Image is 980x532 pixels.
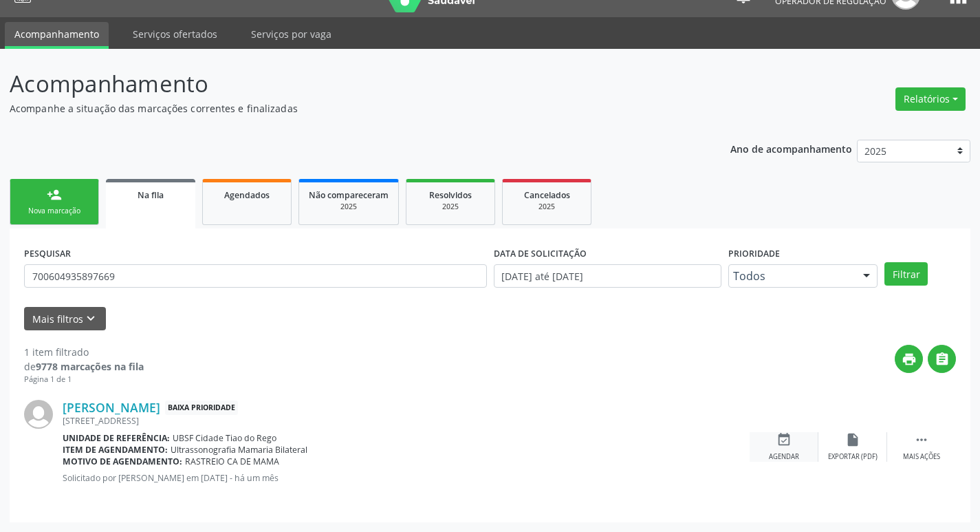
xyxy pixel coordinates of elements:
[903,452,940,462] div: Mais ações
[10,67,682,101] p: Acompanhamento
[5,22,109,49] a: Acompanhamento
[165,401,238,415] span: Baixa Prioridade
[494,243,587,264] label: DATA DE SOLICITAÇÃO
[902,352,917,367] i: print
[241,22,341,46] a: Serviços por vaga
[224,189,270,201] span: Agendados
[728,243,780,264] label: Prioridade
[776,432,792,447] i: event_available
[123,22,227,46] a: Serviços ofertados
[138,189,164,201] span: Na fila
[935,352,950,367] i: 
[47,187,62,202] div: person_add
[24,359,144,374] div: de
[895,87,966,111] button: Relatórios
[171,444,307,456] span: Ultrassonografia Mamaria Bilateral
[24,374,144,385] div: Página 1 de 1
[730,140,852,157] p: Ano de acompanhamento
[733,269,850,283] span: Todos
[512,202,581,212] div: 2025
[429,189,472,201] span: Resolvidos
[24,264,487,288] input: Nome, CNS
[63,456,182,467] b: Motivo de agendamento:
[63,444,168,456] b: Item de agendamento:
[63,415,750,427] div: [STREET_ADDRESS]
[63,472,750,484] p: Solicitado por [PERSON_NAME] em [DATE] - há um mês
[24,345,144,359] div: 1 item filtrado
[416,202,485,212] div: 2025
[524,189,570,201] span: Cancelados
[309,202,389,212] div: 2025
[895,345,923,373] button: print
[24,243,71,264] label: PESQUISAR
[10,101,682,116] p: Acompanhe a situação das marcações correntes e finalizadas
[24,400,53,429] img: img
[928,345,956,373] button: 
[494,264,721,288] input: Selecione um intervalo
[845,432,860,447] i: insert_drive_file
[914,432,929,447] i: 
[24,307,106,331] button: Mais filtroskeyboard_arrow_down
[884,262,928,286] button: Filtrar
[173,432,276,444] span: UBSF Cidade Tiao do Rego
[63,432,170,444] b: Unidade de referência:
[36,360,144,373] strong: 9778 marcações na fila
[63,400,160,415] a: [PERSON_NAME]
[828,452,878,462] div: Exportar (PDF)
[309,189,389,201] span: Não compareceram
[185,456,279,467] span: RASTREIO CA DE MAMA
[20,206,89,216] div: Nova marcação
[83,311,98,326] i: keyboard_arrow_down
[769,452,799,462] div: Agendar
